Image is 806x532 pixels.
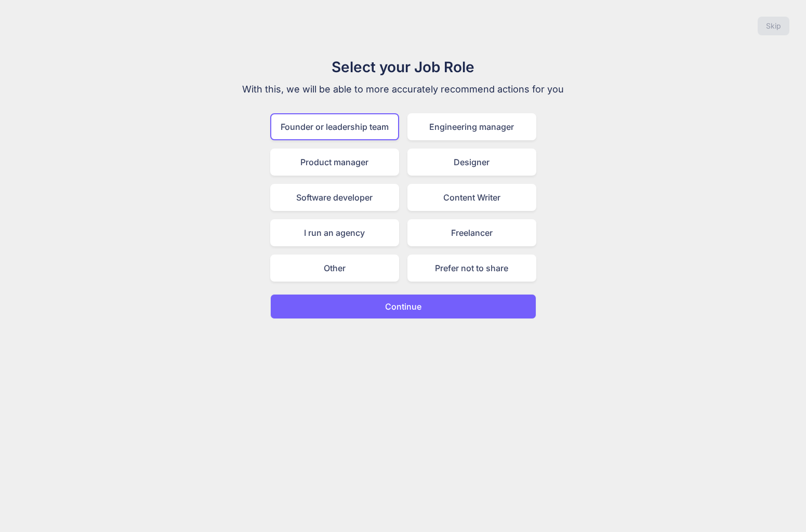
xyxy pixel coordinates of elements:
p: Continue [385,300,421,313]
div: Designer [407,149,536,176]
div: Other [270,255,399,282]
div: Prefer not to share [407,255,536,282]
button: Skip [758,17,789,35]
div: Engineering manager [407,113,536,140]
div: Content Writer [407,184,536,211]
div: Founder or leadership team [270,113,399,140]
h1: Select your Job Role [229,56,578,78]
div: I run an agency [270,219,399,246]
button: Continue [270,294,536,319]
div: Freelancer [407,219,536,246]
div: Product manager [270,149,399,176]
div: Software developer [270,184,399,211]
p: With this, we will be able to more accurately recommend actions for you [229,82,578,97]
